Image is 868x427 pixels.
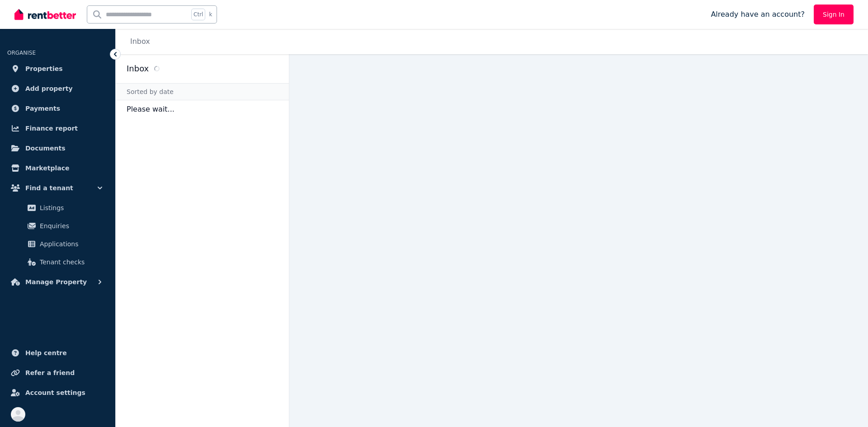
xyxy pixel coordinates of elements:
[11,199,104,217] a: Listings
[116,29,161,54] nav: Breadcrumb
[116,100,289,118] p: Please wait...
[40,202,101,213] span: Listings
[7,273,108,291] button: Manage Property
[7,99,108,117] a: Payments
[130,37,150,46] a: Inbox
[40,221,101,231] span: Enquiries
[7,344,108,362] a: Help centre
[25,277,87,287] span: Manage Property
[11,217,104,235] a: Enquiries
[7,159,108,177] a: Marketplace
[25,143,66,154] span: Documents
[11,235,104,253] a: Applications
[7,364,108,382] a: Refer a friend
[25,83,73,94] span: Add property
[40,257,101,267] span: Tenant checks
[25,347,67,358] span: Help centre
[40,239,101,249] span: Applications
[25,367,75,378] span: Refer a friend
[7,80,108,98] a: Add property
[25,103,60,114] span: Payments
[25,63,63,74] span: Properties
[127,62,149,75] h2: Inbox
[7,384,108,402] a: Account settings
[25,123,78,134] span: Finance report
[14,8,76,21] img: RentBetter
[191,9,205,20] span: Ctrl
[7,60,108,78] a: Properties
[25,183,73,193] span: Find a tenant
[25,387,85,398] span: Account settings
[11,253,104,271] a: Tenant checks
[7,50,36,56] span: ORGANISE
[116,83,289,100] div: Sorted by date
[209,11,212,18] span: k
[25,163,69,174] span: Marketplace
[7,139,108,157] a: Documents
[814,5,854,24] a: Sign In
[711,9,805,20] span: Already have an account?
[7,179,108,197] button: Find a tenant
[7,119,108,137] a: Finance report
